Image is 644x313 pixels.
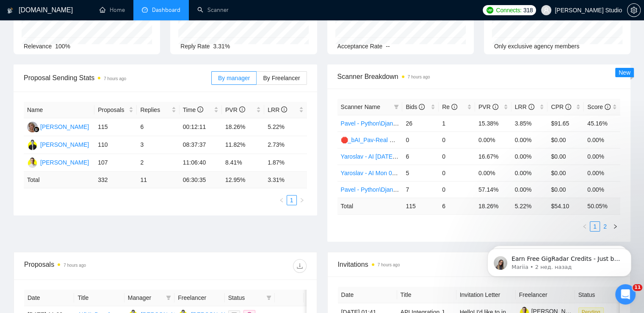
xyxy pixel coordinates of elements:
[475,181,511,198] td: 57.14%
[547,181,584,198] td: $0.00
[547,131,584,148] td: $0.00
[7,4,13,17] img: logo
[222,118,264,136] td: 18.26%
[633,284,642,291] span: 11
[587,103,610,110] span: Score
[511,165,548,181] td: 0.00%
[543,7,549,13] span: user
[264,154,307,172] td: 1.87%
[511,148,548,165] td: 0.00%
[547,115,584,131] td: $91.65
[24,172,94,188] td: Total
[600,221,610,232] li: 2
[293,259,307,273] button: download
[402,115,439,131] td: 26
[610,221,620,232] button: right
[180,136,222,154] td: 08:37:37
[386,43,390,50] span: --
[142,7,148,13] span: dashboard
[24,73,211,83] span: Proposal Sending Stats
[394,104,399,109] span: filter
[137,118,179,136] td: 6
[164,291,173,304] span: filter
[496,6,521,15] span: Connects:
[98,105,127,115] span: Proposals
[439,181,475,198] td: 0
[341,103,380,110] span: Scanner Name
[523,6,533,15] span: 318
[228,293,263,302] span: Status
[299,198,304,203] span: right
[27,159,89,165] a: PO[PERSON_NAME]
[402,181,439,198] td: 7
[408,75,430,79] time: 7 hours ago
[613,224,618,229] span: right
[74,290,124,306] th: Title
[293,263,306,269] span: download
[584,165,620,181] td: 0.00%
[494,43,580,50] span: Only exclusive agency members
[263,75,300,81] span: By Freelancer
[337,71,621,82] span: Scanner Breakdown
[478,103,498,110] span: PVR
[475,231,644,290] iframe: Intercom notifications сообщение
[511,115,548,131] td: 3.85%
[137,102,179,118] th: Replies
[27,122,38,132] img: MC
[402,165,439,181] td: 5
[264,172,307,188] td: 3.31 %
[287,195,297,205] li: 1
[287,196,296,205] a: 1
[341,153,417,160] a: Yaroslav - AI [DATE] evening
[183,106,203,113] span: Time
[615,284,636,305] iframe: Intercom live chat
[222,172,264,188] td: 12.95 %
[128,293,163,302] span: Manager
[547,198,584,214] td: $ 54.10
[27,140,38,150] img: YT
[584,181,620,198] td: 0.00%
[511,131,548,148] td: 0.00%
[584,198,620,214] td: 50.05 %
[264,136,307,154] td: 2.73%
[515,103,534,110] span: LRR
[24,102,94,118] th: Name
[582,224,587,229] span: left
[580,221,590,232] li: Previous Page
[55,43,70,50] span: 100%
[104,76,126,81] time: 7 hours ago
[439,198,475,214] td: 6
[174,290,224,306] th: Freelancer
[24,290,74,306] th: Date
[276,195,287,205] li: Previous Page
[40,158,89,167] div: [PERSON_NAME]
[197,6,229,14] a: searchScanner
[337,198,403,214] td: Total
[27,157,38,168] img: PO
[222,154,264,172] td: 8.41%
[419,104,425,110] span: info-circle
[600,222,610,231] a: 2
[225,106,245,113] span: PVR
[94,118,137,136] td: 115
[341,170,420,176] a: Yaroslav - AI Mon 00:00-10:00
[492,104,498,110] span: info-circle
[337,43,383,50] span: Acceptance Rate
[197,106,203,112] span: info-circle
[475,148,511,165] td: 16.67%
[218,75,250,81] span: By manager
[341,137,431,143] a: 🛑_bAI_Pav-Real Estate\Property
[475,165,511,181] td: 0.00%
[341,120,477,127] a: Pavel - Python\Django [DATE]-[DATE] 18:00 - 10:00
[584,131,620,148] td: 0.00%
[64,263,86,268] time: 7 hours ago
[180,43,210,50] span: Reply Rate
[213,43,230,50] span: 3.31%
[392,101,401,113] span: filter
[24,43,52,50] span: Relevance
[442,103,457,110] span: Re
[511,181,548,198] td: 0.00%
[627,3,641,17] button: setting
